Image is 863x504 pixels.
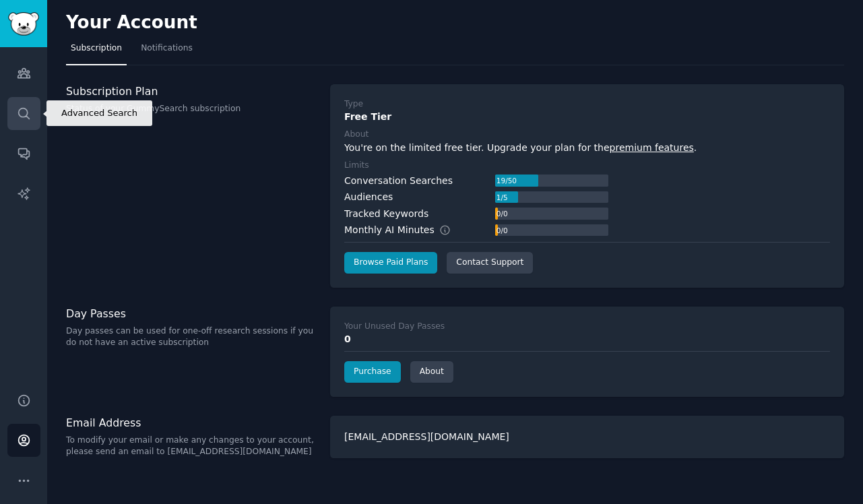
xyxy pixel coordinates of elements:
p: Day passes can be used for one-off research sessions if you do not have an active subscription [66,325,316,349]
h2: Your Account [66,12,197,34]
div: Conversation Searches [344,174,453,188]
div: Your Unused Day Passes [344,321,445,333]
div: Monthly AI Minutes [344,223,465,237]
h3: Day Passes [66,307,316,321]
a: Purchase [344,361,401,383]
div: 0 / 0 [495,224,509,237]
div: 0 [344,332,830,346]
a: Browse Paid Plans [344,252,437,274]
span: Notifications [141,42,193,55]
a: Subscription [66,38,127,65]
div: 1 / 5 [495,191,509,203]
div: Free Tier [344,110,830,124]
h3: Email Address [66,416,316,430]
div: [EMAIL_ADDRESS][DOMAIN_NAME] [330,416,844,458]
p: Status of your GummySearch subscription [66,103,316,115]
div: Limits [344,160,369,172]
a: About [410,361,453,383]
div: You're on the limited free tier. Upgrade your plan for the . [344,141,830,155]
div: 0 / 0 [495,208,509,220]
a: Notifications [136,38,197,65]
div: About [344,129,369,141]
a: premium features [610,142,694,153]
span: Subscription [71,42,122,55]
div: Tracked Keywords [344,207,428,221]
h3: Subscription Plan [66,84,316,98]
p: To modify your email or make any changes to your account, please send an email to [EMAIL_ADDRESS]... [66,435,316,458]
img: GummySearch logo [8,12,39,36]
div: Type [344,98,363,111]
div: Audiences [344,190,393,204]
a: Contact Support [447,252,533,274]
div: 19 / 50 [495,175,518,187]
